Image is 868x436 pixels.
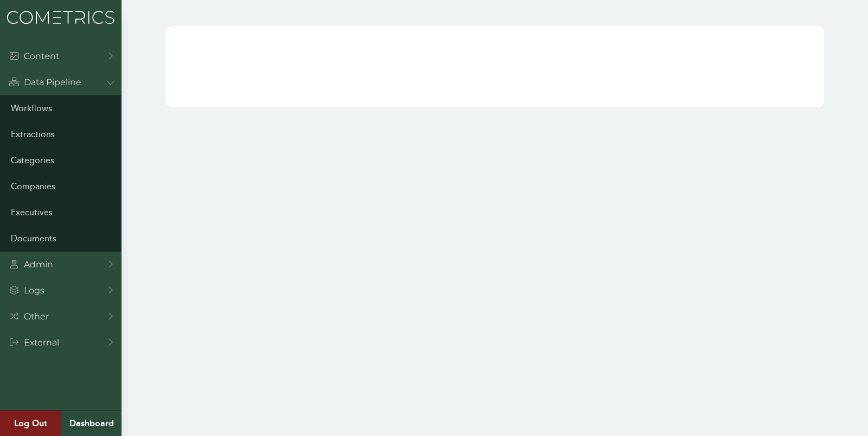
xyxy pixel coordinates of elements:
[61,411,122,436] a: Dashboard
[9,284,44,297] div: Logs
[9,76,81,89] div: Data Pipeline
[9,310,49,323] div: Other
[9,258,53,271] div: Admin
[9,336,59,349] div: External
[9,50,59,63] div: Content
